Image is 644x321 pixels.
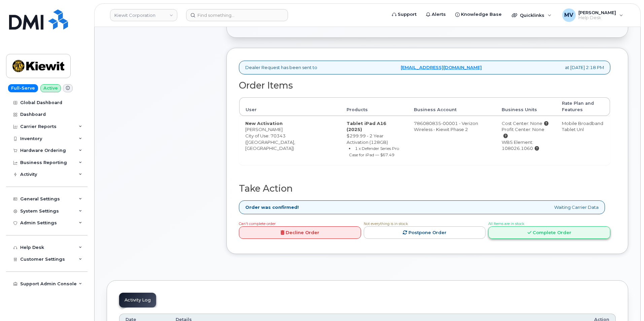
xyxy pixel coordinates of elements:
[496,97,556,116] th: Business Units
[239,97,341,116] th: User
[502,120,550,127] div: Cost Center: None
[364,222,408,226] span: Not everything is in stock
[349,146,399,157] small: 1 x Defender Series Pro Case for iPad — $67.49
[239,61,610,74] div: Dealer Request has been sent to at [DATE] 2:18 PM
[488,222,524,226] span: All Items are in stock
[451,8,506,21] a: Knowledge Base
[239,116,341,165] td: [PERSON_NAME] City of Use: 70343 ([GEOGRAPHIC_DATA], [GEOGRAPHIC_DATA])
[615,292,639,316] iframe: Messenger Launcher
[520,12,544,18] span: Quicklinks
[558,8,628,22] div: Marivi Vargas
[245,204,299,211] strong: Order was confirmed!
[110,9,177,21] a: Kiewit Corporation
[502,126,550,139] div: Profit Center: None
[564,11,573,19] span: MV
[578,10,616,15] span: [PERSON_NAME]
[186,9,288,21] input: Find something...
[364,226,486,239] a: Postpone Order
[341,97,408,116] th: Products
[488,226,610,239] a: Complete Order
[507,8,556,22] div: Quicklinks
[387,8,421,21] a: Support
[461,11,502,18] span: Knowledge Base
[578,15,616,21] span: Help Desk
[347,121,386,132] strong: Tablet iPad A16 (2025)
[432,11,446,18] span: Alerts
[502,139,550,152] div: WBS Element: 108026.1060
[556,97,610,116] th: Rate Plan and Features
[556,116,610,165] td: Mobile Broadband Tablet Unl
[239,184,610,194] h2: Take Action
[421,8,451,21] a: Alerts
[408,116,496,165] td: 786080835-00001 - Verizon Wireless - Kiewit Phase 2
[239,81,610,91] h2: Order Items
[401,64,482,71] a: [EMAIL_ADDRESS][DOMAIN_NAME]
[239,200,605,214] div: Waiting Carrier Data
[341,116,408,165] td: $299.99 - 2 Year Activation (128GB)
[239,222,276,226] span: Can't complete order
[245,121,283,126] strong: New Activation
[239,226,361,239] a: Decline Order
[398,11,417,18] span: Support
[408,97,496,116] th: Business Account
